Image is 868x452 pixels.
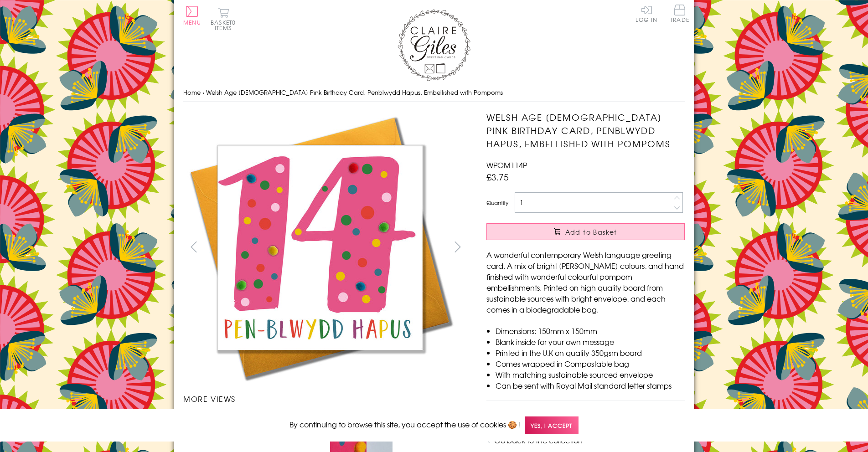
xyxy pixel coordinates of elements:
button: Add to Basket [486,223,685,240]
span: 0 items [215,18,236,32]
a: Trade [670,5,689,24]
h1: Welsh Age [DEMOGRAPHIC_DATA] Pink Birthday Card, Penblwydd Hapus, Embellished with Pompoms [486,111,685,150]
li: Can be sent with Royal Mail standard letter stamps [496,380,685,391]
span: › [202,88,204,97]
span: Trade [670,5,689,22]
button: prev [183,236,204,257]
span: WPOM114P [486,159,527,170]
a: Log In [635,5,657,22]
li: Blank inside for your own message [496,336,685,347]
li: Dimensions: 150mm x 150mm [496,325,685,336]
img: Claire Giles Greetings Cards [398,9,470,81]
span: £3.75 [486,170,509,183]
img: Welsh Age 14 Pink Birthday Card, Penblwydd Hapus, Embellished with Pompoms [468,111,742,384]
h3: More views [183,393,468,404]
button: Menu [183,6,201,25]
label: Quantity [486,199,508,207]
span: Menu [183,18,201,26]
img: Welsh Age 14 Pink Birthday Card, Penblwydd Hapus, Embellished with Pompoms [183,111,457,384]
nav: breadcrumbs [183,83,685,102]
span: Yes, I accept [525,416,579,434]
p: A wonderful contemporary Welsh language greeting card. A mix of bright [PERSON_NAME] colours, and... [486,249,685,315]
li: Printed in the U.K on quality 350gsm board [496,347,685,358]
li: With matching sustainable sourced envelope [496,369,685,380]
button: next [448,236,468,257]
a: Home [183,88,201,97]
span: Welsh Age [DEMOGRAPHIC_DATA] Pink Birthday Card, Penblwydd Hapus, Embellished with Pompoms [206,88,503,97]
li: Comes wrapped in Compostable bag [496,358,685,369]
span: Add to Basket [565,227,617,236]
button: Basket0 items [211,7,236,31]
